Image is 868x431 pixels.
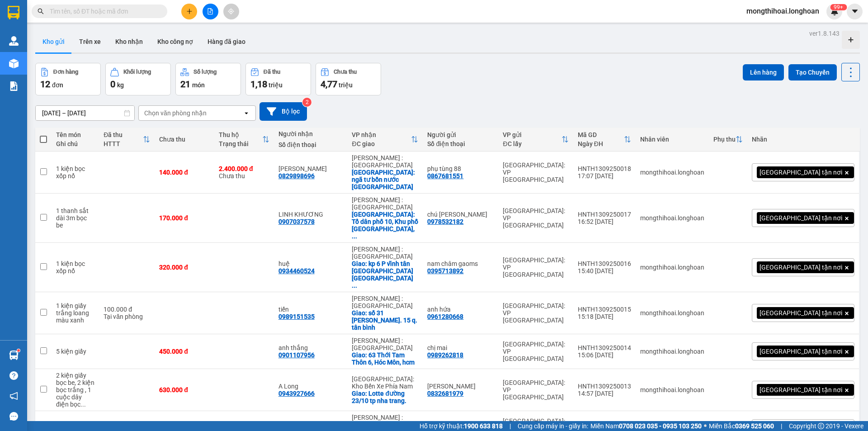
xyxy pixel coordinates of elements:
div: chị mai [427,344,494,351]
th: Toggle SortBy [347,128,423,152]
div: mongthihoai.longhoan [640,214,704,222]
div: anh tùng [427,383,494,390]
span: ... [352,282,357,289]
div: 1 kiện giấy trắng loang màu xanh [56,302,94,324]
span: Hỗ trợ kỹ thuật: [420,421,503,431]
div: Giao: 63 Thới Tam Thôn 6, Hóc Môn, hcm [352,351,418,366]
span: question-circle [9,371,18,380]
div: 17:07 [DATE] [578,172,631,180]
div: ĐC giao [352,140,411,147]
div: anh long [427,421,494,428]
sup: 1 [17,349,20,352]
div: Nhân viên [640,136,704,143]
div: 1 kiện bọc xốp nổ [56,260,94,275]
th: Toggle SortBy [99,128,155,152]
span: 1,18 [250,79,267,90]
img: icon-new-feature [830,7,839,15]
div: Đã thu [264,69,280,75]
span: 21 [180,79,190,90]
div: 630.000 đ [159,386,210,393]
div: 2.400.000 đ [219,165,269,172]
div: 1 kiện bọc xốp nổ [56,165,94,180]
div: [GEOGRAPHIC_DATA]: VP [GEOGRAPHIC_DATA] [503,256,568,278]
div: HNTH1309250015 [578,306,631,313]
span: | [509,421,511,431]
span: kg [117,81,124,89]
div: HNTH1309250018 [578,165,631,172]
span: search [38,8,44,14]
div: 100.000 đ [104,306,150,313]
sup: 367 [830,4,847,10]
span: [GEOGRAPHIC_DATA] tận nơi [759,214,842,222]
div: Chọn văn phòng nhận [144,109,207,118]
div: Chưa thu [219,165,269,180]
input: Tìm tên, số ĐT hoặc mã đơn [50,6,156,16]
div: 0829898696 [278,172,315,180]
div: 14:57 [DATE] [578,390,631,397]
div: Tên món [56,131,94,138]
img: warehouse-icon [9,36,19,46]
th: Toggle SortBy [573,128,636,152]
div: Mã GD [578,131,624,138]
div: mongthihoai.longhoan [640,309,704,317]
span: triệu [339,81,353,89]
button: Tạo Chuyến [788,64,837,81]
span: 4,77 [321,79,337,90]
button: Kho gửi [35,31,72,52]
div: Tạo kho hàng mới [842,31,860,49]
span: Miền Nam [590,421,702,431]
div: Giao: Lotte đường 23/10 tp nha trang. [352,390,418,404]
div: HNTH1309250016 [578,260,631,267]
div: [PERSON_NAME] : [GEOGRAPHIC_DATA] [352,414,418,428]
div: [PERSON_NAME] : [GEOGRAPHIC_DATA] [352,295,418,309]
div: Người nhận [278,130,343,137]
div: 15:18 [DATE] [578,313,631,320]
div: 0907037578 [278,218,315,225]
span: plus [186,8,193,14]
button: Kho nhận [108,31,150,52]
div: anh thắng [278,344,343,351]
div: 16:52 [DATE] [578,218,631,225]
span: [GEOGRAPHIC_DATA] tận nơi [759,386,842,394]
div: Đã thu [104,131,143,138]
div: Khối lượng [123,69,151,75]
button: Hàng đã giao [200,31,253,52]
div: 5 kiện giấy [56,348,94,355]
button: Đơn hàng12đơn [35,63,101,95]
div: mongthihoai.longhoan [640,169,704,176]
span: aim [228,8,234,14]
div: 0901107956 [278,351,315,359]
span: đơn [52,81,63,89]
div: Giao: kp 6 P vĩnh tân tp tân uyên tỉnh bình dương [352,260,418,289]
div: [GEOGRAPHIC_DATA]: VP [GEOGRAPHIC_DATA] [503,161,568,183]
button: file-add [203,4,218,19]
strong: 1900 633 818 [464,422,503,430]
div: Số điện thoại [278,141,343,148]
button: Chưa thu4,77 triệu [316,63,381,95]
button: Khối lượng0kg [105,63,171,95]
span: ... [352,232,357,240]
th: Toggle SortBy [709,128,747,152]
div: 320.000 đ [159,264,210,271]
div: Thu hộ [219,131,262,138]
span: notification [9,392,18,400]
div: mongthihoai.longhoan [640,386,704,393]
span: 12 [40,79,50,90]
div: 0867681551 [427,172,463,180]
span: ... [80,401,86,408]
sup: 2 [302,98,311,107]
span: [GEOGRAPHIC_DATA] tận nơi [759,347,842,355]
span: copyright [818,423,824,429]
div: 0978532182 [427,218,463,225]
div: Giao: Tổ dân phố 10, Khu phố Phước Lập, Phường Mỹ Xuân, Thị xã Phú Mỹ, Tỉnh Bà Rịa - Vũng Tàu [352,211,418,240]
div: [PERSON_NAME] : [GEOGRAPHIC_DATA] [352,246,418,260]
div: nam châm gaoms [427,260,494,267]
div: chú huỳnh khải [427,211,494,218]
div: 15:06 [DATE] [578,351,631,359]
div: 0395713892 [427,267,463,275]
div: 0989262818 [427,351,463,359]
div: huệ [278,260,343,267]
div: mongthihoai.longhoan [640,264,704,271]
div: 15:40 [DATE] [578,267,631,275]
img: logo-vxr [8,6,19,19]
